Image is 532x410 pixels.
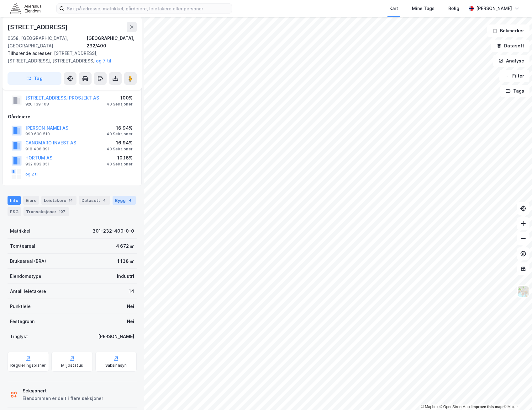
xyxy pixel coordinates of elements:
div: [STREET_ADDRESS] [8,22,69,32]
div: Kontrollprogram for chat [501,380,532,410]
input: Søk på adresse, matrikkel, gårdeiere, leietakere eller personer [64,4,232,13]
div: Punktleie [10,303,31,310]
div: Reguleringsplaner [10,363,46,368]
div: [PERSON_NAME] [476,5,512,12]
div: Antall leietakere [10,288,46,295]
a: OpenStreetMap [440,405,470,409]
div: 918 406 891 [25,147,50,152]
div: Eiendommen er delt i flere seksjoner [23,395,103,402]
div: 4 [101,197,108,203]
div: Bygg [113,196,136,205]
div: Mine Tags [412,5,435,12]
div: 920 139 108 [25,102,49,107]
div: Tomteareal [10,242,35,250]
iframe: Chat Widget [501,380,532,410]
div: Bolig [448,5,459,12]
a: Mapbox [421,405,438,409]
div: Gårdeiere [8,113,136,121]
a: Improve this map [471,405,503,409]
div: Kart [389,5,398,12]
div: [GEOGRAPHIC_DATA], 232/400 [87,35,137,50]
div: [PERSON_NAME] [98,333,134,340]
div: [STREET_ADDRESS], [STREET_ADDRESS], [STREET_ADDRESS] [8,50,132,65]
div: 40 Seksjoner [107,147,133,152]
button: Tag [8,72,61,85]
div: 1 138 ㎡ [117,257,134,265]
div: Leietakere [41,196,76,205]
div: Eiendomstype [10,272,41,280]
div: 4 [127,197,133,203]
button: Analyse [493,55,529,67]
button: Datasett [491,40,529,52]
div: Info [8,196,21,205]
div: 932 083 051 [25,162,50,167]
div: Seksjonert [23,387,103,395]
img: akershus-eiendom-logo.9091f326c980b4bce74ccdd9f866810c.svg [10,3,41,14]
div: 40 Seksjoner [107,102,133,107]
div: Industri [117,272,134,280]
div: 16.94% [107,124,133,132]
div: ESG [8,207,21,216]
div: Datasett [79,196,110,205]
div: 301-232-400-0-0 [92,227,134,235]
div: 14 [129,288,134,295]
div: Nei [127,318,134,325]
div: 100% [107,94,133,102]
div: 990 690 510 [25,132,50,137]
div: Nei [127,303,134,310]
div: Miljøstatus [61,363,83,368]
div: 4 672 ㎡ [116,242,134,250]
div: Saksinnsyn [105,363,127,368]
div: 107 [58,208,66,215]
div: 0658, [GEOGRAPHIC_DATA], [GEOGRAPHIC_DATA] [8,35,87,50]
div: 16.94% [107,139,133,147]
div: Matrikkel [10,227,30,235]
div: Bruksareal (BRA) [10,257,46,265]
div: 10.16% [107,154,133,162]
div: 14 [67,197,74,203]
div: 40 Seksjoner [107,162,133,167]
img: Z [517,285,529,297]
div: Transaksjoner [24,207,69,216]
button: Filter [499,70,529,82]
button: Bokmerker [487,24,529,37]
span: Tilhørende adresser: [8,51,54,56]
div: 40 Seksjoner [107,132,133,137]
div: Tinglyst [10,333,28,340]
button: Tags [500,85,529,97]
div: Festegrunn [10,318,34,325]
div: Eiere [23,196,39,205]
